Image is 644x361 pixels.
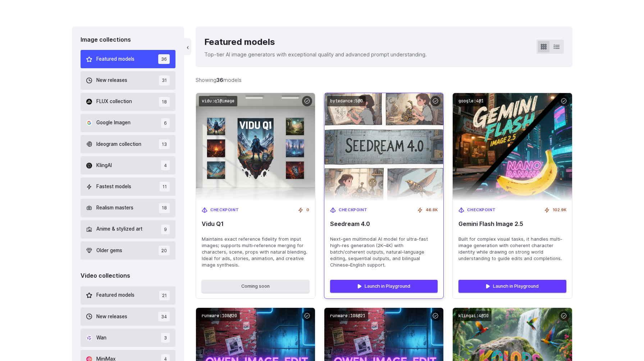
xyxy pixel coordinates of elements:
[81,329,176,347] button: Wan 3
[456,96,487,106] code: google:4@1
[81,286,176,305] button: Featured models 21
[96,204,133,212] span: Realism masters
[202,236,309,268] span: Maintains exact reference fidelity from input images; supports multi‑reference merging for charac...
[161,225,170,234] span: 9
[306,207,309,213] span: 0
[210,207,239,213] span: Checkpoint
[159,97,170,107] span: 18
[96,313,127,321] span: New releases
[81,50,176,68] button: Featured models 36
[458,221,566,227] span: Gemini Flash Image 2.5
[158,312,170,321] span: 34
[81,199,176,217] button: Realism masters 18
[81,271,176,281] div: Video collections
[159,75,170,85] span: 31
[81,35,176,45] div: Image collections
[196,93,315,201] img: Vidu Q1
[202,221,309,227] span: Vidu Q1
[159,246,170,255] span: 20
[81,71,176,89] button: New releases 31
[202,280,309,293] button: Coming soon
[81,241,176,260] button: Older gems 20
[81,307,176,326] button: New releases 34
[199,311,240,321] code: runware:108@20
[81,93,176,111] button: FLUX collection 18
[204,50,427,59] p: Top-tier AI image generators with exceptional quality and advanced prompt understanding.
[161,161,170,170] span: 4
[81,114,176,132] button: Google Imagen 6
[159,139,170,149] span: 13
[81,220,176,239] button: Anime & stylized art 9
[339,207,367,213] span: Checkpoint
[327,311,368,321] code: runware:108@21
[426,207,438,213] span: 46.8K
[456,311,492,321] code: klingai:4@10
[160,182,170,191] span: 11
[216,77,223,83] strong: 36
[81,135,176,153] button: Ideogram collection 13
[96,77,127,84] span: New releases
[158,54,170,64] span: 36
[96,225,142,233] span: Anime & stylized art
[184,38,191,55] button: ‹
[159,291,170,300] span: 21
[204,35,427,49] div: Featured models
[319,88,449,207] img: Seedream 4.0
[96,140,141,148] span: Ideogram collection
[196,76,242,84] div: Showing models
[330,236,438,268] span: Next-gen multimodal AI model for ultra-fast high-res generation (2K–4K) with batch/coherent outpu...
[96,247,122,255] span: Older gems
[199,96,237,106] code: vidu:q1@image
[553,207,566,213] span: 102.9K
[327,96,366,106] code: bytedance:5@0
[96,162,112,170] span: KlingAI
[96,183,131,191] span: Fastest models
[81,177,176,196] button: Fastest models 11
[458,236,566,262] span: Built for complex visual tasks, it handles multi-image generation with coherent character identit...
[161,333,170,343] span: 3
[458,280,566,293] a: Launch in Playground
[96,119,131,127] span: Google Imagen
[159,203,170,213] span: 18
[96,98,132,106] span: FLUX collection
[96,291,134,299] span: Featured models
[161,118,170,128] span: 6
[467,207,496,213] span: Checkpoint
[330,221,438,227] span: Seedream 4.0
[96,55,134,63] span: Featured models
[330,280,438,293] a: Launch in Playground
[81,156,176,175] button: KlingAI 4
[96,334,106,342] span: Wan
[453,93,572,201] img: Gemini Flash Image 2.5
